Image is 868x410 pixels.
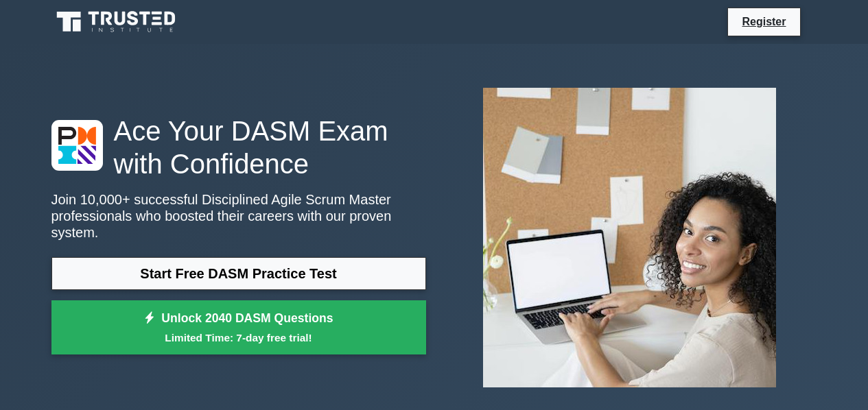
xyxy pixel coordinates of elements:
h1: Ace Your DASM Exam with Confidence [51,114,426,180]
p: Join 10,000+ successful Disciplined Agile Scrum Master professionals who boosted their careers wi... [51,191,426,241]
a: Unlock 2040 DASM QuestionsLimited Time: 7-day free trial! [51,300,426,355]
small: Limited Time: 7-day free trial! [69,330,409,346]
a: Start Free DASM Practice Test [51,257,426,290]
a: Register [734,13,794,30]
